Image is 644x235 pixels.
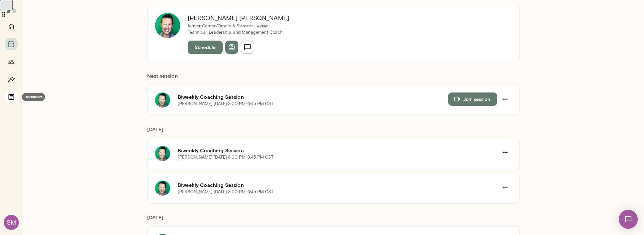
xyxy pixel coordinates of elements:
button: Home [5,20,18,33]
div: SM [4,215,19,230]
p: [PERSON_NAME] · [DATE] · 3:00 PM-3:45 PM CST [178,189,274,195]
h6: [DATE] [147,214,519,226]
p: former Cerner/Oracle & Siemens [188,23,289,29]
button: Documents [5,91,18,103]
button: Growth Plan [5,55,18,68]
button: Schedule [188,41,223,54]
button: Sessions [5,38,18,50]
button: View profile [225,41,238,54]
h6: [DATE] [147,126,519,138]
p: Technical, Leadership, and Management Coach [188,29,289,36]
h6: Biweekly Coaching Session [178,93,448,101]
button: Join session [448,92,497,106]
div: Documents [22,93,45,101]
img: Brian Lawrence [155,13,180,38]
p: [PERSON_NAME] · [DATE] · 3:00 PM-3:45 PM CST [178,101,274,107]
p: [PERSON_NAME] · [DATE] · 3:00 PM-3:45 PM CST [178,154,274,160]
h6: Biweekly Coaching Session [178,147,498,154]
button: Send message [241,41,254,54]
button: Insights [5,73,18,86]
span: ( he/him ) [253,24,269,28]
h6: Next session [147,72,519,85]
h6: Biweekly Coaching Session [178,181,498,189]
